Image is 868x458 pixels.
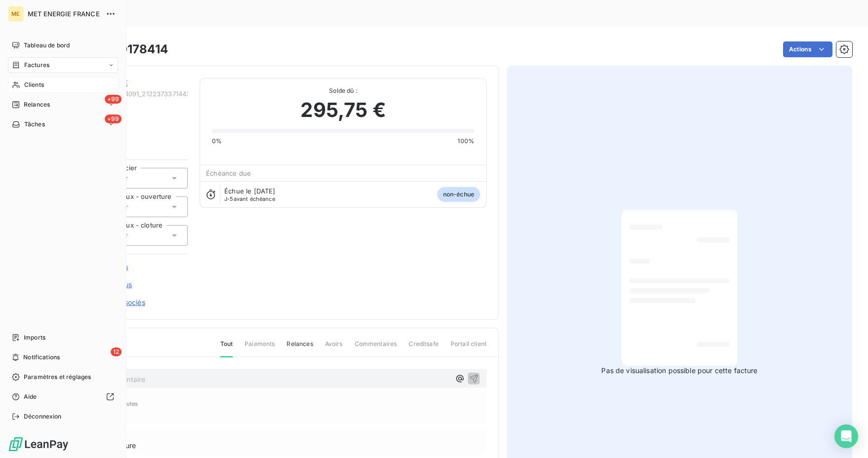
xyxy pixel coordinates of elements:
span: Tâches [24,120,45,129]
span: Déconnexion [24,412,62,421]
span: Commentaires [355,340,397,356]
span: Portail client [451,340,487,356]
span: Échue le [DATE] [224,187,275,195]
span: Échéance due [206,169,251,177]
span: Factures [24,61,49,70]
span: J-5 [224,195,233,202]
span: +99 [105,114,122,123]
span: Solde dû : [212,86,474,95]
span: non-échue [437,187,480,202]
h3: F-250178414 [92,40,168,58]
span: Tableau de bord [24,41,70,50]
span: Relances [24,100,50,109]
span: Paramètres et réglages [24,373,91,382]
span: +99 [105,95,122,104]
span: Tout [220,340,233,357]
img: Logo LeanPay [8,436,69,452]
span: Notifications [23,353,60,362]
span: Pas de visualisation possible pour cette facture [601,366,757,376]
div: Open Intercom Messenger [834,424,858,448]
a: Aide [8,389,118,405]
span: 295,75 € [300,95,385,125]
span: avant échéance [224,196,275,202]
span: Clients [24,80,44,89]
button: Actions [783,41,832,57]
span: Creditsafe [409,340,439,356]
span: Avoirs [325,340,343,356]
span: 100% [457,137,474,146]
span: Relances [287,340,313,356]
span: METFRA000004091_21223733714435-CA1 [78,90,188,98]
span: Aide [24,392,37,401]
span: 0% [212,137,222,146]
span: 12 [111,347,122,356]
span: Paiements [245,340,275,356]
span: Imports [24,333,45,342]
